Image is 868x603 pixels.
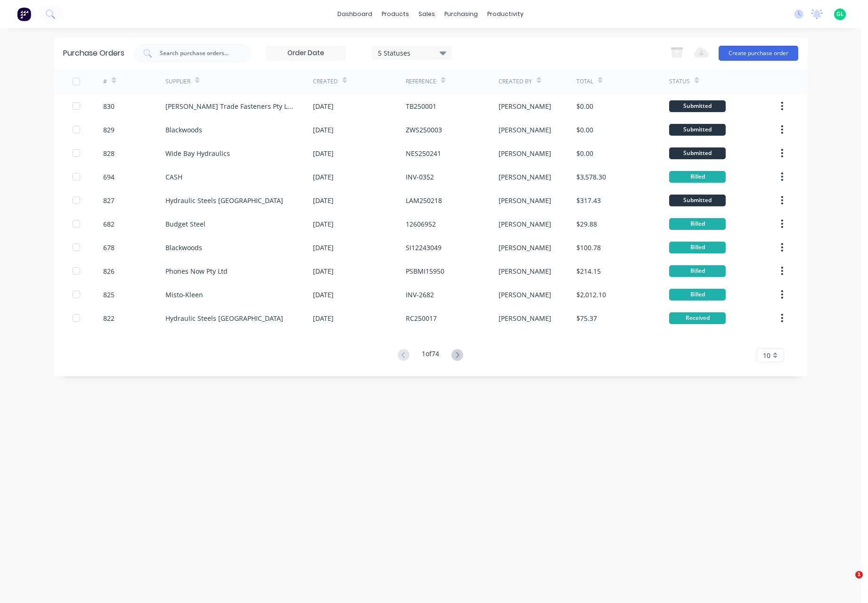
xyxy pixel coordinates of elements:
div: 12606952 [406,219,436,229]
div: ZWS250003 [406,125,442,135]
div: 827 [103,196,115,205]
div: 828 [103,148,115,158]
div: NES250241 [406,148,441,158]
div: [PERSON_NAME] [499,148,551,158]
div: Billed [669,242,726,253]
div: $0.00 [576,101,593,111]
div: [DATE] [313,101,334,111]
div: Billed [669,265,726,277]
div: [PERSON_NAME] [499,219,551,229]
div: Created [313,77,338,86]
div: SI12243049 [406,243,442,253]
div: LAM250218 [406,196,442,205]
div: [DATE] [313,243,334,253]
div: [DATE] [313,219,334,229]
div: [PERSON_NAME] [499,243,551,253]
div: TB250001 [406,101,436,111]
div: [DATE] [313,313,334,323]
div: INV-0352 [406,172,434,182]
div: $100.78 [576,243,601,253]
div: Purchase Orders [63,48,124,59]
div: Blackwoods [165,125,202,135]
div: [DATE] [313,266,334,276]
div: [DATE] [313,196,334,205]
div: products [377,7,414,21]
div: [PERSON_NAME] [499,101,551,111]
div: Billed [669,218,726,230]
div: Total [576,77,593,86]
button: Create purchase order [719,46,798,61]
div: $214.15 [576,266,601,276]
div: Blackwoods [165,243,202,253]
div: 1 of 74 [422,349,439,362]
div: Phones Now Pty Ltd [165,266,228,276]
div: purchasing [440,7,483,21]
div: [PERSON_NAME] [499,290,551,300]
div: [DATE] [313,148,334,158]
div: 5 Statuses [378,48,445,57]
div: Supplier [165,77,190,86]
div: sales [414,7,440,21]
div: Misto-Kleen [165,290,203,300]
iframe: Intercom live chat [836,571,859,594]
div: Billed [669,171,726,183]
div: Submitted [669,124,726,136]
div: Submitted [669,147,726,159]
div: Billed [669,289,726,301]
span: 1 [855,571,863,579]
div: [DATE] [313,172,334,182]
div: # [103,77,107,86]
div: Reference [406,77,436,86]
div: $317.43 [576,196,601,205]
div: $29.88 [576,219,597,229]
div: [PERSON_NAME] [499,313,551,323]
div: 694 [103,172,115,182]
div: PSBMI15950 [406,266,444,276]
div: Hydraulic Steels [GEOGRAPHIC_DATA] [165,313,283,323]
div: $3,578.30 [576,172,606,182]
div: Received [669,312,726,324]
a: dashboard [333,7,377,21]
div: Hydraulic Steels [GEOGRAPHIC_DATA] [165,196,283,205]
div: Submitted [669,100,726,112]
input: Order Date [266,46,345,60]
div: [DATE] [313,290,334,300]
div: $0.00 [576,148,593,158]
div: 678 [103,243,115,253]
span: 10 [763,350,770,360]
div: Wide Bay Hydraulics [165,148,230,158]
div: [DATE] [313,125,334,135]
div: 682 [103,219,115,229]
div: [PERSON_NAME] [499,266,551,276]
div: [PERSON_NAME] [499,196,551,205]
div: 826 [103,266,115,276]
div: productivity [483,7,528,21]
img: Factory [17,7,31,21]
div: Status [669,77,690,86]
div: Submitted [669,195,726,206]
div: [PERSON_NAME] [499,125,551,135]
div: $2,012.10 [576,290,606,300]
div: INV-2682 [406,290,434,300]
div: $75.37 [576,313,597,323]
div: [PERSON_NAME] Trade Fasteners Pty Ltd [165,101,294,111]
input: Search purchase orders... [159,49,237,58]
div: RC250017 [406,313,437,323]
div: Budget Steel [165,219,205,229]
div: 829 [103,125,115,135]
div: 825 [103,290,115,300]
div: 822 [103,313,115,323]
span: GL [836,10,844,18]
div: [PERSON_NAME] [499,172,551,182]
div: 830 [103,101,115,111]
div: CASH [165,172,182,182]
div: $0.00 [576,125,593,135]
div: Created By [499,77,532,86]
